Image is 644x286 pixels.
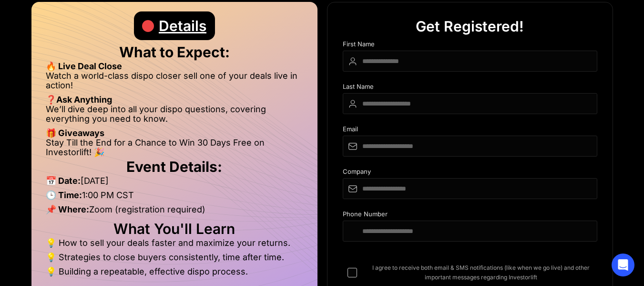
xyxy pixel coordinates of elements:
[159,11,206,40] div: Details
[46,190,82,200] strong: 🕒 Time:
[46,105,303,128] li: We’ll dive deep into all your dispo questions, covering everything you need to know.
[46,253,303,267] li: 💡 Strategies to close buyers consistently, time after time.
[46,138,303,157] li: Stay Till the End for a Chance to Win 30 Days Free on Investorlift! 🎉
[46,95,112,105] strong: ❓Ask Anything
[46,267,303,276] li: 💡 Building a repeatable, effective dispo process.
[46,128,104,138] strong: 🎁 Giveaways
[416,12,524,41] div: Get Registered!
[46,71,303,95] li: Watch a world-class dispo closer sell one of your deals live in action!
[343,211,597,221] div: Phone Number
[46,205,303,219] li: Zoom (registration required)
[46,238,303,253] li: 💡 How to sell your deals faster and maximize your returns.
[343,41,597,51] div: First Name
[46,61,122,71] strong: 🔥 Live Deal Close
[343,83,597,93] div: Last Name
[46,224,303,233] h2: What You'll Learn
[612,254,634,276] div: Open Intercom Messenger
[343,168,597,178] div: Company
[365,263,597,282] span: I agree to receive both email & SMS notifications (like when we go live) and other important mess...
[46,191,303,205] li: 1:00 PM CST
[46,204,89,214] strong: 📌 Where:
[126,158,222,175] strong: Event Details:
[343,126,597,136] div: Email
[119,43,230,61] strong: What to Expect:
[46,176,303,191] li: [DATE]
[46,176,81,186] strong: 📅 Date:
